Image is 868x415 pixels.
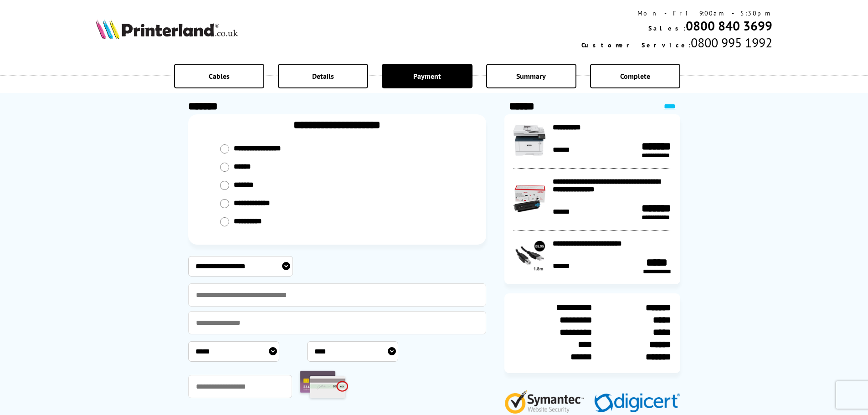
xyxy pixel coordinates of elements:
[581,41,691,49] span: Customer Service:
[413,72,441,81] span: Payment
[209,72,230,81] span: Cables
[686,17,772,34] a: 0800 840 3699
[620,72,650,81] span: Complete
[96,19,238,39] img: Printerland Logo
[516,72,546,81] span: Summary
[691,34,772,51] span: 0800 995 1992
[648,24,686,32] span: Sales:
[581,9,772,17] div: Mon - Fri 9:00am - 5:30pm
[312,72,334,81] span: Details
